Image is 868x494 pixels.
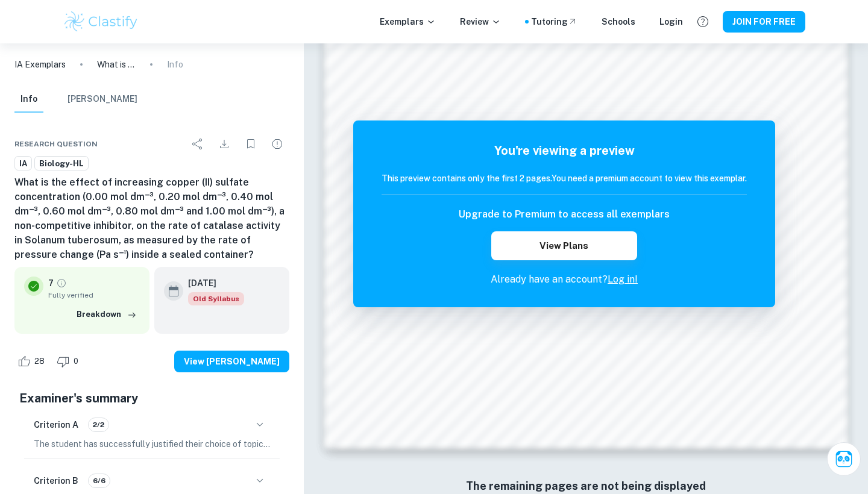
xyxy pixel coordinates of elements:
[74,305,140,324] button: Breakdown
[34,437,270,451] p: The student has successfully justified their choice of topic and research question by demonstrati...
[34,156,89,171] a: Biology-HL
[15,158,31,170] span: IA
[48,277,54,290] p: 7
[14,352,51,371] div: Like
[54,352,85,371] div: Dislike
[56,278,67,289] a: Grade fully verified
[48,290,140,301] span: Fully verified
[188,292,244,305] span: Old Syllabus
[14,139,98,149] span: Research question
[97,58,136,71] p: What is the effect of increasing copper (II) sulfate concentration (0.00 mol dm⁻³, 0.20 mol dm⁻³,...
[188,277,234,290] h6: [DATE]
[459,207,670,222] h6: Upgrade to Premium to access all exemplars
[827,442,861,476] button: Ask Clai
[491,231,637,260] button: View Plans
[174,351,289,372] button: View [PERSON_NAME]
[34,418,78,431] h6: Criterion A
[167,58,183,71] p: Info
[28,355,51,367] span: 28
[63,10,139,34] img: Clastify logo
[212,132,236,156] div: Download
[14,175,289,262] h6: What is the effect of increasing copper (II) sulfate concentration (0.00 mol dm⁻³, 0.20 mol dm⁻³,...
[265,132,289,156] div: Report issue
[188,292,244,305] div: Starting from the May 2025 session, the Biology IA requirements have changed. It's OK to refer to...
[89,475,110,486] span: 6/6
[382,142,747,160] h5: You're viewing a preview
[34,474,78,487] h6: Criterion B
[380,15,436,28] p: Exemplars
[382,272,747,287] p: Already have an account?
[14,86,43,113] button: Info
[693,11,713,32] button: Help and Feedback
[460,15,501,28] p: Review
[608,274,638,285] a: Log in!
[35,158,88,170] span: Biology-HL
[14,58,66,71] a: IA Exemplars
[531,15,577,28] a: Tutoring
[723,11,805,33] button: JOIN FOR FREE
[67,355,85,367] span: 0
[186,132,210,156] div: Share
[89,419,108,430] span: 2/2
[14,156,32,171] a: IA
[68,86,137,113] button: [PERSON_NAME]
[239,132,263,156] div: Bookmark
[659,15,683,28] a: Login
[382,172,747,185] h6: This preview contains only the first 2 pages. You need a premium account to view this exemplar.
[602,15,635,28] a: Schools
[19,389,285,407] h5: Examiner's summary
